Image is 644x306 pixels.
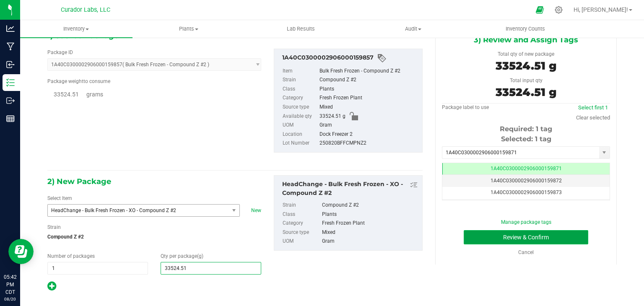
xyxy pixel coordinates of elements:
a: Clear selected [576,114,610,121]
div: Plants [322,210,418,219]
span: Inventory [20,25,132,33]
label: Strain [283,75,318,85]
div: Mixed [319,103,418,112]
label: Location [283,130,318,139]
span: Inventory Counts [494,25,556,33]
a: Audit [357,20,469,38]
span: weight [68,78,83,84]
span: Audit [357,25,469,33]
a: Lab Results [245,20,357,38]
div: Bulk Fresh Frozen - Compound Z #2 [319,67,418,76]
a: Manage package tags [501,219,551,225]
a: Inventory Counts [469,20,582,38]
div: Fresh Frozen Plant [319,93,418,103]
inline-svg: Inbound [6,60,15,69]
a: New [251,207,261,213]
span: 33524.51 [54,91,79,98]
div: Mixed [322,228,418,237]
div: Manage settings [553,6,564,14]
input: 1 [48,262,148,274]
div: 1A40C0300002906000159857 [282,53,418,63]
div: HeadChange - Bulk Fresh Frozen - XO - Compound Z #2 [282,180,418,197]
a: Select first 1 [578,104,608,111]
label: Source type [283,228,320,237]
span: Total qty of new package [498,51,554,57]
p: 05:42 PM CDT [4,273,16,296]
span: Hi, [PERSON_NAME]! [574,6,628,13]
span: Plants [133,25,244,33]
label: Class [283,85,318,94]
span: (g) [197,253,203,259]
span: Qty per package [161,253,203,259]
label: Strain [283,201,320,210]
span: 33524.51 g [319,112,345,121]
span: Open Ecommerce Menu [530,2,549,18]
button: Review & Confirm [464,230,588,244]
span: Compound Z #2 [47,231,261,243]
span: 1A40C0300002906000159872 [491,178,562,184]
p: 08/20 [4,296,16,302]
span: HeadChange - Bulk Fresh Frozen - XO - Compound Z #2 [51,207,218,213]
span: Number of packages [47,253,95,259]
label: Category [283,93,318,103]
span: Package to consume [47,78,110,84]
label: Category [283,219,320,228]
div: Dock Freezer 2 [319,130,418,139]
div: Gram [322,237,418,246]
span: Required: 1 tag [500,125,552,133]
span: 1A40C0300002906000159871 [491,166,562,171]
span: Package label to use [442,104,489,110]
inline-svg: Analytics [6,24,15,33]
inline-svg: Reports [6,114,15,123]
label: Source type [283,103,318,112]
span: 1A40C0300002906000159873 [491,189,562,195]
span: Package ID [47,49,73,55]
label: UOM [283,237,320,246]
label: Available qty [283,112,318,121]
iframe: Resource center [8,239,34,264]
span: 33524.51 g [496,59,556,73]
span: Lab Results [275,25,326,33]
a: Plants [132,20,245,38]
a: Cancel [518,249,534,255]
span: 3) Review and Assign Tags [474,34,578,46]
label: Lot Number [283,139,318,148]
input: Starting tag number [442,147,599,158]
span: Total input qty [510,78,543,83]
span: 33524.51 g [496,86,556,99]
inline-svg: Manufacturing [6,42,15,51]
span: select [229,205,239,216]
label: Item [283,67,318,76]
span: Curador Labs, LLC [61,6,110,13]
label: Select Item [47,194,72,202]
span: Selected: 1 tag [501,135,551,143]
div: Compound Z #2 [322,201,418,210]
div: 250820BFFCMPNZ2 [319,139,418,148]
label: UOM [283,121,318,130]
span: 2) New Package [47,175,111,188]
inline-svg: Outbound [6,96,15,105]
span: Add new output [47,285,56,291]
a: Inventory [20,20,132,38]
div: Fresh Frozen Plant [322,219,418,228]
div: Compound Z #2 [319,75,418,85]
inline-svg: Inventory [6,78,15,87]
span: Grams [86,91,103,98]
label: Strain [47,223,61,231]
label: Class [283,210,320,219]
div: Plants [319,85,418,94]
span: select [599,147,610,158]
div: Gram [319,121,418,130]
